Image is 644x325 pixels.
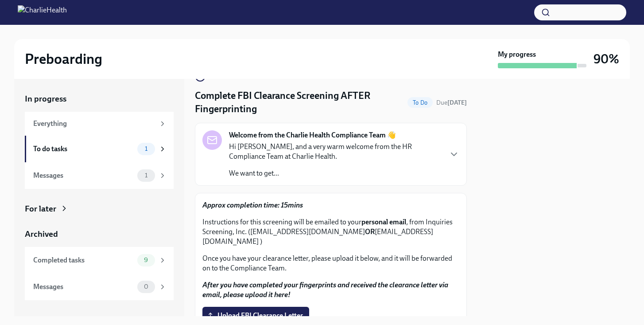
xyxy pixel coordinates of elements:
div: Completed tasks [33,255,134,265]
a: Completed tasks9 [25,247,174,274]
a: In progress [25,93,174,105]
label: Upload FBI Clearance Letter [202,307,309,325]
a: To do tasks1 [25,136,174,162]
span: To Do [407,99,433,106]
img: CharlieHealth [18,5,67,20]
strong: After you have completed your fingerprints and received the clearance letter via email, please up... [202,281,448,299]
div: To do tasks [33,144,134,154]
a: Everything [25,112,174,136]
strong: [DATE] [447,99,467,106]
p: Hi [PERSON_NAME], and a very warm welcome from the HR Compliance Team at Charlie Health. [229,142,442,161]
a: Archived [25,228,174,240]
span: Due [436,99,467,106]
div: Everything [33,119,155,129]
h4: Complete FBI Clearance Screening AFTER Fingerprinting [195,89,404,116]
a: Messages1 [25,162,174,189]
span: 0 [139,283,154,290]
strong: My progress [498,50,536,59]
div: For later [25,203,56,215]
strong: personal email [361,218,406,226]
div: Messages [33,282,134,292]
a: For later [25,203,174,215]
strong: Welcome from the Charlie Health Compliance Team 👋 [229,130,396,140]
h3: 90% [594,51,619,67]
span: 1 [140,145,153,152]
a: Messages0 [25,274,174,300]
p: Once you have your clearance letter, please upload it below, and it will be forwarded on to the C... [202,254,459,273]
p: Instructions for this screening will be emailed to your , from Inquiries Screening, Inc. ([EMAIL_... [202,217,459,247]
strong: Approx completion time: 15mins [202,201,303,209]
span: Upload FBI Clearance Letter [209,311,303,320]
div: Messages [33,171,134,180]
strong: OR [365,227,375,236]
span: 1 [140,172,153,179]
p: We want to get... [229,168,442,178]
span: 9 [139,257,153,263]
span: October 6th, 2025 09:00 [436,98,467,107]
h2: Preboarding [25,50,102,68]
